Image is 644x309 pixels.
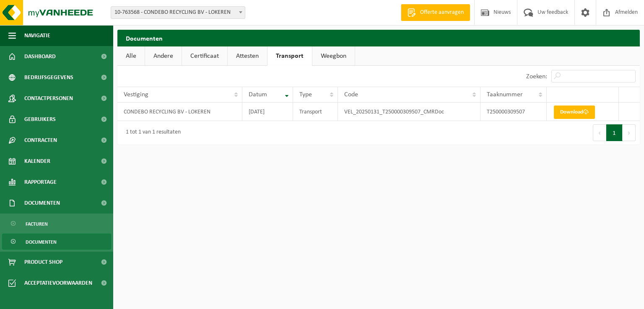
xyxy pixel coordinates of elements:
[24,88,73,109] span: Contactpersonen
[480,103,547,121] td: T250000309507
[2,216,111,232] a: Facturen
[344,91,358,98] span: Code
[26,216,48,232] span: Facturen
[122,125,181,140] div: 1 tot 1 van 1 resultaten
[117,46,145,66] a: Alle
[24,25,50,46] span: Navigatie
[117,103,242,121] td: CONDEBO RECYCLING BV - LOKEREN
[117,30,640,46] h2: Documenten
[606,124,623,141] button: 1
[26,234,57,250] span: Documenten
[24,273,92,294] span: Acceptatievoorwaarden
[111,7,245,18] span: 10-763568 - CONDEBO RECYCLING BV - LOKEREN
[267,46,312,66] a: Transport
[554,106,595,119] a: Download
[24,46,56,67] span: Dashboard
[182,46,227,66] a: Certificaat
[24,252,62,273] span: Product Shop
[249,91,267,98] span: Datum
[623,124,636,141] button: Next
[24,109,56,130] span: Gebruikers
[24,151,50,172] span: Kalender
[338,103,480,121] td: VEL_20250131_T250000309507_CMRDoc
[145,46,182,66] a: Andere
[111,6,245,19] span: 10-763568 - CONDEBO RECYCLING BV - LOKEREN
[299,91,312,98] span: Type
[593,124,606,141] button: Previous
[24,172,57,193] span: Rapportage
[24,193,60,214] span: Documenten
[124,91,148,98] span: Vestiging
[487,91,523,98] span: Taaknummer
[228,46,267,66] a: Attesten
[242,103,293,121] td: [DATE]
[24,130,57,151] span: Contracten
[526,73,547,80] label: Zoeken:
[293,103,338,121] td: Transport
[401,4,470,21] a: Offerte aanvragen
[418,8,466,17] span: Offerte aanvragen
[24,67,73,88] span: Bedrijfsgegevens
[312,46,355,66] a: Weegbon
[2,234,111,250] a: Documenten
